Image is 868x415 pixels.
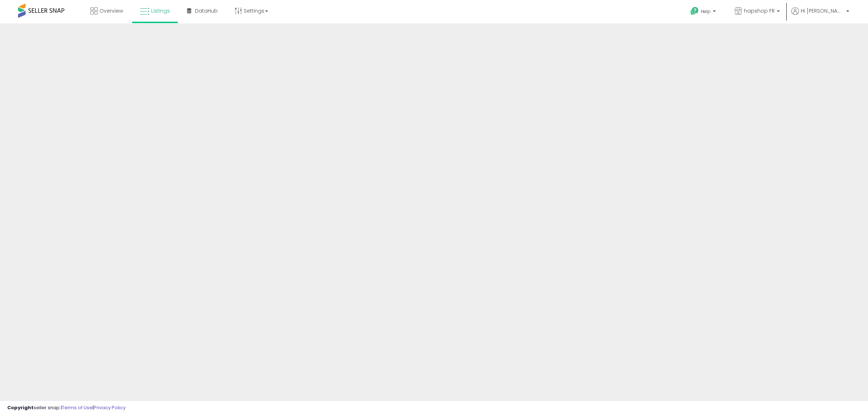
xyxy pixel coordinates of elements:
[99,7,123,14] span: Overview
[701,8,711,14] span: Help
[801,7,844,14] span: Hi [PERSON_NAME]
[690,7,699,16] i: Get Help
[791,7,849,23] a: Hi [PERSON_NAME]
[744,7,775,14] span: hapshop FR
[151,7,170,14] span: Listings
[685,1,723,23] a: Help
[195,7,218,14] span: DataHub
